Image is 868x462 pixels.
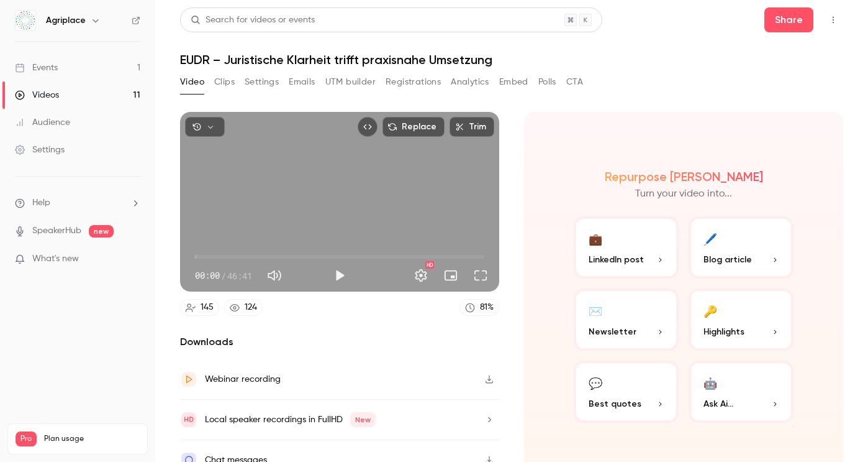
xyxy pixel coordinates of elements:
div: 💬 [589,373,602,392]
button: 💬Best quotes [574,361,679,423]
button: Embed video [358,117,377,137]
span: / [221,269,226,282]
span: 46:41 [227,269,252,282]
h6: Agriplace [46,14,86,27]
button: UTM builder [325,72,376,92]
div: 145 [201,301,214,314]
button: 🔑Highlights [689,289,793,351]
span: Best quotes [589,397,641,410]
span: Help [32,196,50,210]
span: What's new [32,252,79,266]
button: Settings [409,263,433,288]
button: 💼LinkedIn post [574,216,679,279]
span: Blog article [703,253,752,266]
div: 🤖 [703,373,717,392]
div: Audience [15,116,70,129]
h2: Downloads [180,335,499,349]
span: LinkedIn post [589,253,644,266]
button: 🖊️Blog article [689,216,793,279]
button: Polls [538,72,556,92]
button: ✉️Newsletter [574,289,679,351]
button: Emails [289,72,315,92]
span: new [89,225,114,238]
div: 🖊️ [703,229,717,248]
li: help-dropdown-opener [15,196,140,210]
div: 81 % [480,301,494,314]
div: ✉️ [589,301,602,320]
div: Settings [15,144,65,156]
div: 🔑 [703,301,717,320]
button: Replace [382,117,445,137]
img: Agriplace [16,11,35,30]
button: Clips [214,72,235,92]
button: Full screen [468,263,493,288]
button: Turn on miniplayer [438,263,463,288]
button: Registrations [386,72,441,92]
span: New [350,412,376,427]
div: HD [425,261,434,269]
p: Turn your video into... [635,187,732,201]
a: 145 [180,299,219,316]
div: Webinar recording [205,372,281,387]
button: Share [764,7,813,32]
button: Settings [245,72,279,92]
button: Play [327,263,352,288]
button: CTA [566,72,583,92]
div: 00:00 [195,269,252,282]
span: Ask Ai... [703,397,733,410]
a: SpeakerHub [32,224,81,238]
div: Local speaker recordings in FullHD [205,412,376,427]
h2: Repurpose [PERSON_NAME] [605,169,763,184]
button: 🤖Ask Ai... [689,361,793,423]
button: Mute [262,263,287,288]
button: Top Bar Actions [823,10,843,30]
h1: EUDR – Juristische Klarheit trifft praxisnahe Umsetzung [180,52,843,67]
span: Pro [16,432,37,446]
span: Highlights [703,325,744,338]
div: 124 [245,301,257,314]
button: Analytics [451,72,489,92]
button: Trim [450,117,494,137]
div: 💼 [589,229,602,248]
div: Events [15,62,58,74]
a: 124 [224,299,263,316]
iframe: Noticeable Trigger [125,254,140,265]
span: Newsletter [589,325,636,338]
div: Videos [15,89,59,101]
button: Video [180,72,204,92]
span: 00:00 [195,269,220,282]
button: Embed [499,72,528,92]
a: 81% [459,299,499,316]
span: Plan usage [44,434,140,444]
div: Search for videos or events [191,14,315,27]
